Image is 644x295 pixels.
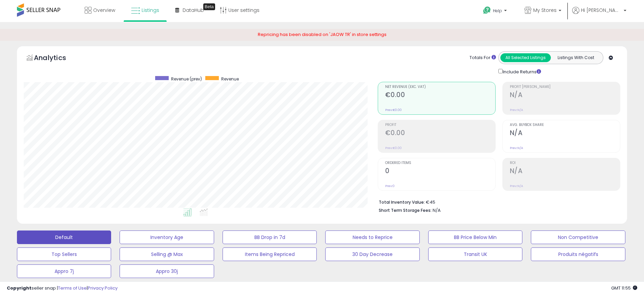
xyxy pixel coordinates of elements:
[203,3,215,10] div: Tooltip anchor
[493,68,549,75] div: Include Returns
[510,146,523,150] small: Prev: N/A
[483,6,491,15] i: Get Help
[223,247,317,261] button: Items Being Repriced
[93,7,115,14] span: Overview
[385,85,495,89] span: Net Revenue (Exc. VAT)
[7,285,118,292] div: seller snap | |
[221,76,239,82] span: Revenue
[531,231,625,244] button: Non Competitive
[510,184,523,188] small: Prev: N/A
[385,129,495,138] h2: €0.00
[34,53,79,64] h5: Analytics
[385,184,395,188] small: Prev: 0
[120,247,214,261] button: Selling @ Max
[17,231,111,244] button: Default
[385,146,402,150] small: Prev: €0.00
[7,285,32,291] strong: Copyright
[379,199,425,205] b: Total Inventory Value:
[510,91,620,100] h2: N/A
[325,231,419,244] button: Needs to Reprice
[258,31,387,38] span: Repricing has been disabled on 'JAOW TR' in store settings
[385,108,402,112] small: Prev: €0.00
[385,123,495,127] span: Profit
[385,91,495,100] h2: €0.00
[120,231,214,244] button: Inventory Age
[325,247,419,261] button: 30 Day Decrease
[223,231,317,244] button: BB Drop in 7d
[493,8,502,14] span: Help
[500,53,551,62] button: All Selected Listings
[510,108,523,112] small: Prev: N/A
[17,264,111,278] button: Appro 7j
[385,161,495,165] span: Ordered Items
[533,7,557,14] span: My Stores
[510,123,620,127] span: Avg. Buybox Share
[510,167,620,176] h2: N/A
[379,198,615,206] li: €45
[58,285,87,291] a: Terms of Use
[142,7,159,14] span: Listings
[120,264,214,278] button: Appro 30j
[433,207,441,214] span: N/A
[510,129,620,138] h2: N/A
[611,285,637,291] span: 2025-09-17 11:55 GMT
[183,7,204,14] span: DataHub
[17,247,111,261] button: Top Sellers
[510,161,620,165] span: ROI
[171,76,202,82] span: Revenue (prev)
[428,231,522,244] button: BB Price Below Min
[510,85,620,89] span: Profit [PERSON_NAME]
[428,247,522,261] button: Transit UK
[572,7,626,22] a: Hi [PERSON_NAME]
[550,53,601,62] button: Listings With Cost
[379,207,432,213] b: Short Term Storage Fees:
[88,285,118,291] a: Privacy Policy
[385,167,495,176] h2: 0
[470,55,496,61] div: Totals For
[581,7,622,14] span: Hi [PERSON_NAME]
[531,247,625,261] button: Produits négatifs
[478,1,514,22] a: Help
